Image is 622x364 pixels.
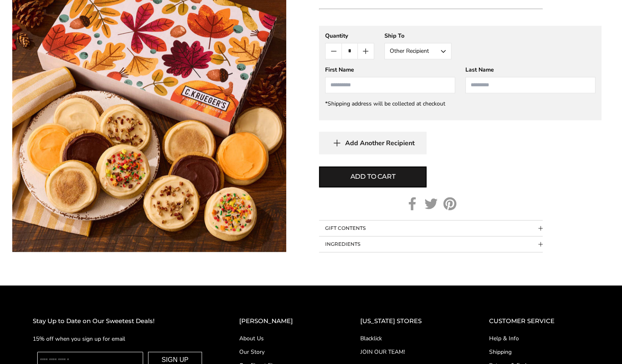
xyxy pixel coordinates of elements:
div: Ship To [384,32,451,40]
div: First Name [325,66,455,74]
a: Our Story [239,348,328,356]
button: Add to cart [319,166,427,187]
input: First Name [325,77,455,93]
input: Last Name [465,77,595,93]
a: JOIN OUR TEAM! [360,348,456,356]
div: *Shipping address will be collected at checkout [325,100,595,108]
button: Other Recipient [384,43,451,59]
p: 15% off when you sign up for email [33,334,207,344]
button: Count plus [358,43,374,59]
button: Count minus [326,43,341,59]
span: Add Another Recipient [345,139,415,147]
a: Pinterest [443,197,456,210]
h2: [US_STATE] STORES [360,316,456,326]
h2: Stay Up to Date on Our Sweetest Deals! [33,316,207,326]
button: Collapsible block button [319,236,543,252]
button: Collapsible block button [319,220,543,236]
a: Shipping [489,348,589,356]
span: Add to cart [350,172,395,182]
iframe: Sign Up via Text for Offers [7,333,85,357]
a: Blacklick [360,334,456,343]
h2: [PERSON_NAME] [239,316,328,326]
h2: CUSTOMER SERVICE [489,316,589,326]
button: Add Another Recipient [319,132,427,154]
gfm-form: New recipient [319,26,602,120]
a: Twitter [424,197,438,210]
div: Quantity [325,32,374,40]
input: Quantity [341,43,357,59]
a: About Us [239,334,328,343]
div: Last Name [465,66,595,74]
a: Help & Info [489,334,589,343]
a: Facebook [406,197,419,210]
